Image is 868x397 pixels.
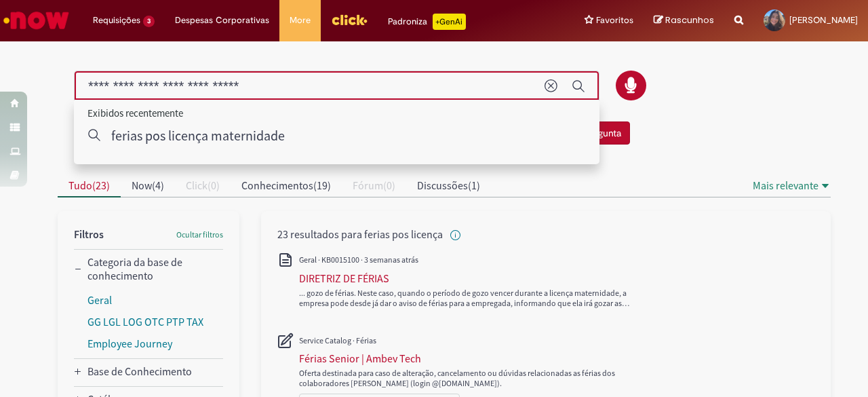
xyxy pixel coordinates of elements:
span: Favoritos [596,14,633,27]
p: +GenAi [433,14,466,30]
img: ServiceNow [1,7,71,34]
span: Despesas Corporativas [175,14,269,27]
span: [PERSON_NAME] [789,14,858,26]
img: click_logo_yellow_360x200.png [331,10,368,30]
span: Requisições [93,14,140,27]
span: 3 [143,16,155,27]
a: Rascunhos [654,14,714,27]
span: Rascunhos [665,14,714,26]
span: More [290,14,311,27]
div: Padroniza [388,14,466,30]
